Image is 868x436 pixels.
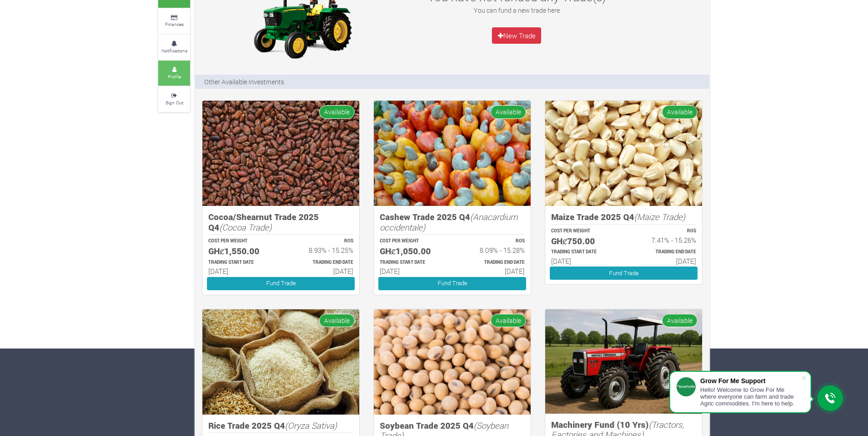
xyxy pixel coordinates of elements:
[289,259,353,266] p: Estimated Trading End Date
[374,309,531,415] img: growforme image
[208,246,273,256] h5: GHȼ1,550.00
[319,314,355,327] span: Available
[491,314,526,327] span: Available
[204,77,284,87] p: Other Available Investments
[161,47,187,54] small: Notifications
[418,5,615,15] p: You can fund a new trade here
[219,221,272,233] i: (Cocoa Trade)
[208,238,273,245] p: COST PER WEIGHT
[319,105,355,118] span: Available
[380,259,444,266] p: Estimated Trading Start Date
[158,9,190,34] a: Finances
[202,309,359,415] img: growforme image
[378,277,526,290] a: Fund Trade
[380,246,444,256] h5: GHȼ1,050.00
[208,259,273,266] p: Estimated Trading Start Date
[285,420,337,431] i: (Oryza Sativa)
[289,246,353,254] h6: 8.93% - 15.25%
[207,277,355,290] a: Fund Trade
[380,238,444,245] p: COST PER WEIGHT
[380,212,525,232] h5: Cashew Trade 2025 Q4
[168,73,181,80] small: Profile
[632,257,696,265] h6: [DATE]
[289,267,353,275] h6: [DATE]
[380,211,518,233] i: (Anacardium occidentale)
[165,99,183,106] small: Sign Out
[700,377,801,385] div: Grow For Me Support
[700,386,801,407] div: Hello! Welcome to Grow For Me where everyone can farm and trade Agric commodities. I'm here to help.
[545,309,702,414] img: growforme image
[551,236,615,246] h5: GHȼ750.00
[289,238,353,245] p: ROS
[545,101,702,206] img: growforme image
[634,211,685,222] i: (Maize Trade)
[551,212,696,222] h5: Maize Trade 2025 Q4
[380,267,444,275] h6: [DATE]
[158,35,190,60] a: Notifications
[662,105,697,118] span: Available
[551,228,615,235] p: COST PER WEIGHT
[551,249,615,256] p: Estimated Trading Start Date
[158,61,190,86] a: Profile
[202,101,359,206] img: growforme image
[158,87,190,112] a: Sign Out
[165,21,184,27] small: Finances
[550,267,697,280] a: Fund Trade
[632,249,696,256] p: Estimated Trading End Date
[460,267,525,275] h6: [DATE]
[374,101,531,206] img: growforme image
[460,246,525,254] h6: 8.09% - 15.28%
[632,236,696,244] h6: 7.41% - 15.26%
[208,267,273,275] h6: [DATE]
[491,105,526,118] span: Available
[551,257,615,265] h6: [DATE]
[632,228,696,235] p: ROS
[208,421,353,431] h5: Rice Trade 2025 Q4
[492,27,541,44] a: New Trade
[208,212,353,232] h5: Cocoa/Shearnut Trade 2025 Q4
[662,314,697,327] span: Available
[460,259,525,266] p: Estimated Trading End Date
[460,238,525,245] p: ROS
